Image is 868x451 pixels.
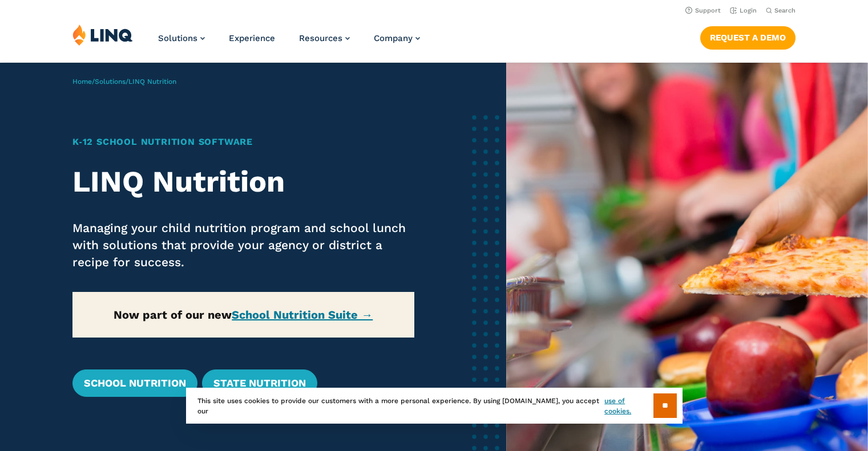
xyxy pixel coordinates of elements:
[95,78,126,86] a: Solutions
[604,396,653,416] a: use of cookies.
[72,369,197,397] a: School Nutrition
[158,33,205,43] a: Solutions
[685,7,721,14] a: Support
[299,33,350,43] a: Resources
[730,7,757,14] a: Login
[72,135,414,149] h1: K‑12 School Nutrition Software
[72,164,285,199] strong: LINQ Nutrition
[766,6,796,15] button: Open Search Bar
[232,308,373,322] a: School Nutrition Suite →
[202,369,317,397] a: State Nutrition
[774,7,796,14] span: Search
[700,24,796,49] nav: Button Navigation
[374,33,413,43] span: Company
[128,78,176,86] span: LINQ Nutrition
[72,220,414,271] p: Managing your child nutrition program and school lunch with solutions that provide your agency or...
[158,24,420,62] nav: Primary Navigation
[72,78,176,86] span: / /
[299,33,342,43] span: Resources
[72,24,133,46] img: LINQ | K‑12 Software
[72,78,92,86] a: Home
[158,33,197,43] span: Solutions
[374,33,420,43] a: Company
[114,308,373,322] strong: Now part of our new
[700,26,796,49] a: Request a Demo
[186,388,683,424] div: This site uses cookies to provide our customers with a more personal experience. By using [DOMAIN...
[229,33,275,43] a: Experience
